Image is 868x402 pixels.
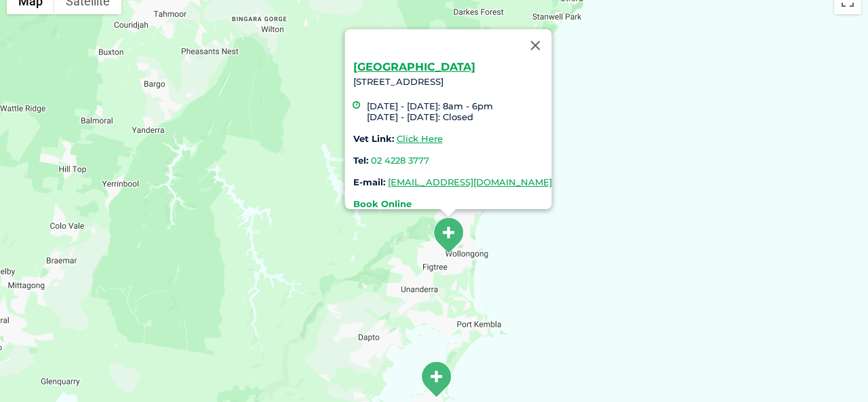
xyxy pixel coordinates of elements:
[353,133,394,144] strong: Vet Link:
[397,133,443,144] a: Click Here
[388,177,552,187] a: [EMAIL_ADDRESS][DOMAIN_NAME]
[353,198,412,209] a: Book Online
[353,155,368,166] strong: Tel:
[367,100,552,122] li: [DATE] - [DATE]: 8am - 6pm [DATE] - [DATE]: Closed
[353,177,385,187] strong: E-mail:
[353,62,552,209] div: [STREET_ADDRESS]
[419,361,453,398] div: Warilla – Shell Cove
[371,155,429,166] a: 02 4228 3777
[431,217,465,254] div: Crown Street
[353,60,475,73] a: [GEOGRAPHIC_DATA]
[519,29,552,62] button: Close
